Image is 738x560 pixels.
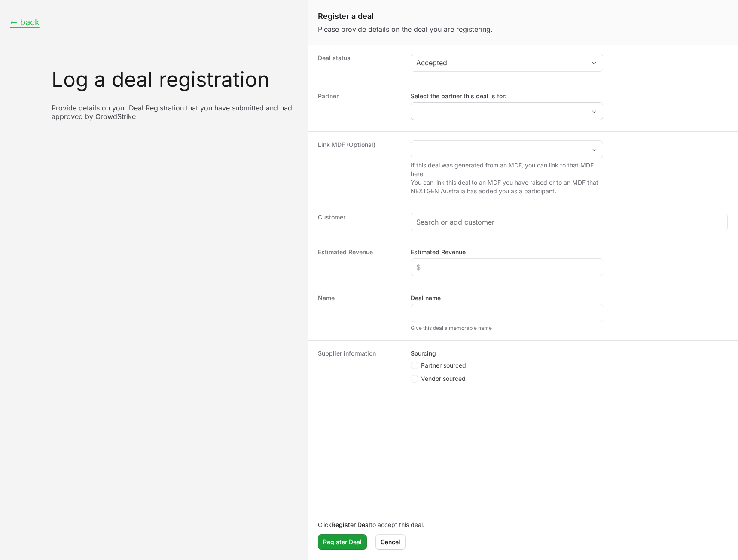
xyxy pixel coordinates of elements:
[318,24,728,34] p: Please provide details on the deal you are registering.
[421,374,466,383] span: Vendor sourced
[318,349,400,385] dt: Supplier information
[411,54,603,71] button: Accepted
[586,141,603,158] div: Open
[416,58,586,68] div: Accepted
[318,92,400,123] dt: Partner
[318,520,728,529] p: Click to accept this deal.
[375,534,406,550] button: Cancel
[411,248,466,256] label: Estimated Revenue
[318,54,400,74] dt: Deal status
[318,534,367,550] button: Register Deal
[308,45,738,394] dl: Create activity form
[411,349,436,358] legend: Sourcing
[52,103,297,121] p: Provide details on your Deal Registration that you have submitted and had approved by CrowdStrike
[318,140,400,195] dt: Link MDF (Optional)
[411,325,603,332] div: Give this deal a memorable name
[381,537,400,547] span: Cancel
[586,103,603,120] div: Open
[323,537,362,547] span: Register Deal
[318,294,400,332] dt: Name
[318,248,400,276] dt: Estimated Revenue
[52,69,297,90] h1: Log a deal registration
[318,10,728,22] h1: Register a deal
[318,213,400,230] dt: Customer
[411,294,441,302] label: Deal name
[10,17,40,28] button: ← back
[411,92,603,100] label: Select the partner this deal is for:
[416,217,722,227] input: Search or add customer
[421,361,466,370] span: Partner sourced
[416,262,598,272] input: $
[411,161,603,195] p: If this deal was generated from an MDF, you can link to that MDF here. You can link this deal to ...
[332,521,370,528] b: Register Deal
